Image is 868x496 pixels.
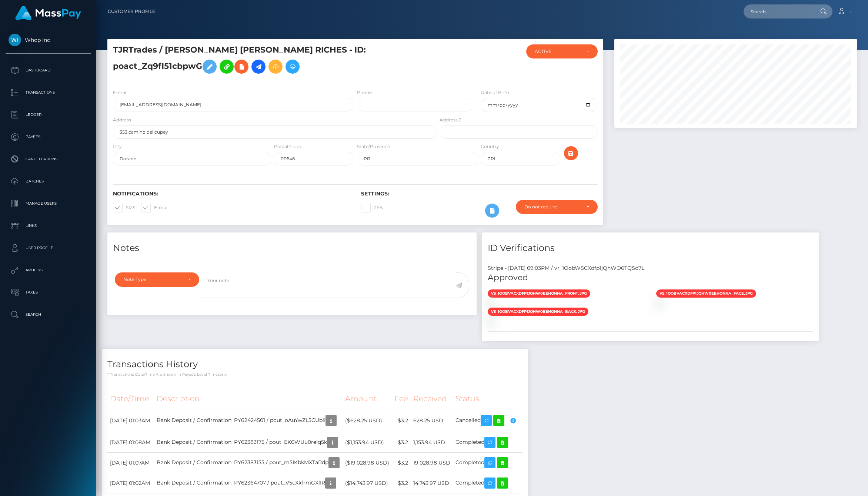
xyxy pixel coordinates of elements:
p: Search [9,309,88,320]
p: User Profile [9,242,88,254]
img: Whop Inc [9,34,21,46]
td: 628.25 USD [411,409,453,432]
h6: Notifications: [113,191,350,197]
p: Payees [9,131,88,143]
div: ACTIVE [535,48,581,54]
p: Ledger [9,109,88,120]
label: E-mail [113,89,127,96]
td: $3.2 [392,473,411,493]
label: Country [481,143,499,150]
span: vs_1OobVACXdfp1jQhW0EEHonnA_back.jpg [488,308,588,316]
p: Cancellations [9,154,88,165]
p: Taxes [9,287,88,298]
td: Completed [453,432,523,453]
a: Transactions [6,83,91,102]
td: [DATE] 01:08AM [107,432,154,453]
div: Stripe - [DATE] 09:03PM / vr_1OobWSCXdfp1jQhWO6TQSo7L [482,264,819,272]
th: Fee [392,389,411,409]
td: [DATE] 01:03AM [107,409,154,432]
h5: TJRTrades / [PERSON_NAME] [PERSON_NAME] RICHES - ID: poact_Zq9fI51cbpwG [113,44,433,77]
p: Manage Users [9,198,88,209]
span: Whop Inc [6,37,91,43]
th: Received [411,389,453,409]
p: * Transactions date/time are shown in payee's local timezone [107,372,523,377]
img: MassPay Logo [15,6,81,20]
span: vs_1OobVACXdfp1jQhW0EEHonnA_front.jpg [488,289,590,298]
label: Address 2 [440,117,461,123]
h6: Settings: [361,191,598,197]
td: Completed [453,473,523,493]
a: API Keys [6,261,91,279]
p: Transactions [9,87,88,98]
td: Completed [453,453,523,473]
td: Bank Deposit / Confirmation: PY62364707 / pout_V5uXkfrmGXlIR [154,473,343,493]
label: City [113,143,122,150]
span: vs_1OobVACXdfp1jQhW0EEHonnA_face.jpg [656,289,756,298]
h4: ID Verifications [488,242,813,255]
a: Cancellations [6,150,91,168]
label: SMS [113,203,135,212]
td: $3.2 [392,409,411,432]
h5: Approved [488,272,813,284]
td: Bank Deposit / Confirmation: PY62383175 / pout_EK0WUu0relq5k [154,432,343,453]
label: Postal Code [274,143,301,150]
td: 14,743.97 USD [411,473,453,493]
a: Batches [6,172,91,191]
a: Dashboard [6,61,91,80]
h4: Transactions History [107,358,523,371]
td: [DATE] 01:02AM [107,473,154,493]
button: Note Type [115,272,199,286]
td: $3.2 [392,453,411,473]
th: Status [453,389,523,409]
label: E-mail [141,203,168,212]
h4: Notes [113,242,471,255]
th: Description [154,389,343,409]
th: Amount [343,389,392,409]
label: Phone [357,89,372,96]
p: Dashboard [9,65,88,76]
button: Do not require [516,200,598,214]
a: Taxes [6,283,91,302]
td: Cancelled [453,409,523,432]
a: Ledger [6,105,91,124]
th: Date/Time [107,389,154,409]
td: 1,153.94 USD [411,432,453,453]
a: Search [6,305,91,324]
input: Search... [744,4,813,19]
label: Address [113,117,131,123]
button: ACTIVE [526,44,598,58]
label: State/Province [357,143,390,150]
img: vr_1OobWSCXdfp1jQhWO6TQSo7Lfile_1OobW6CXdfp1jQhWbEMBWZWb [488,319,494,325]
a: User Profile [6,239,91,257]
td: 19,028.98 USD [411,453,453,473]
a: Initiate Payout [251,60,266,74]
p: Links [9,220,88,231]
a: Manage Users [6,194,91,213]
label: 2FA [361,203,383,212]
td: ($14,743.97 USD) [343,473,392,493]
p: API Keys [9,265,88,276]
img: vr_1OobWSCXdfp1jQhWO6TQSo7Lfile_1OobVwCXdfp1jQhW6TSLNTBj [488,301,494,306]
td: ($19,028.98 USD) [343,453,392,473]
div: Do not require [524,204,581,210]
td: ($628.25 USD) [343,409,392,432]
div: Note Type [123,277,182,282]
td: $3.2 [392,432,411,453]
a: Payees [6,128,91,146]
img: vr_1OobWSCXdfp1jQhWO6TQSo7Lfile_1OobWLCXdfp1jQhWUhEYOmwF [656,301,662,306]
label: Date of Birth [481,89,509,96]
td: Bank Deposit / Confirmation: PY62424501 / pout_oAuYwZL5CUbiI [154,409,343,432]
td: Bank Deposit / Confirmation: PY62383155 / pout_m5IKbkMXTaRdp [154,453,343,473]
a: Customer Profile [108,4,155,19]
td: [DATE] 01:07AM [107,453,154,473]
td: ($1,153.94 USD) [343,432,392,453]
p: Batches [9,176,88,187]
a: Links [6,217,91,235]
